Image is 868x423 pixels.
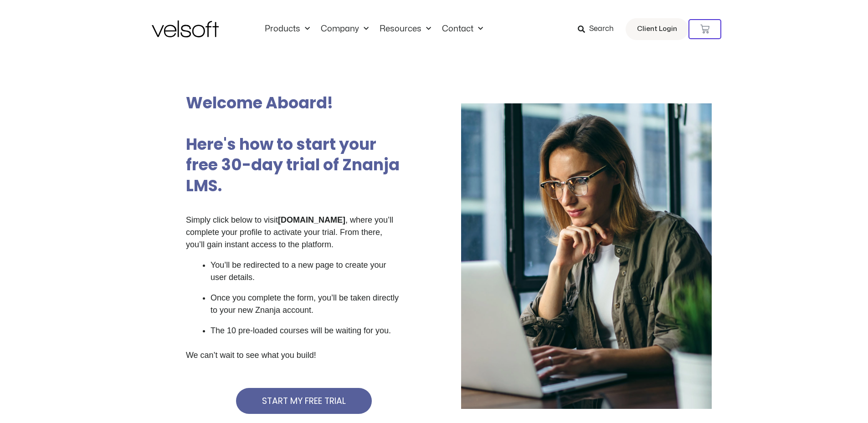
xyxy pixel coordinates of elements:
a: Search [578,21,620,37]
a: Client Login [626,18,688,40]
nav: Menu [259,24,488,34]
span: START MY FREE TRIAL [262,397,346,405]
p: Once you complete the form, you’ll be taken directly to your new Znanja account. [211,292,401,316]
a: CompanyMenu Toggle [315,24,374,34]
h2: Welcome Aboard! Here's how to start your free 30-day trial of Znanja LMS. [186,92,400,196]
span: Search [589,23,614,35]
a: ResourcesMenu Toggle [374,24,437,34]
p: The 10 pre-loaded courses will be waiting for you. [211,325,401,337]
a: ContactMenu Toggle [437,24,488,34]
p: You’ll be redirected to a new page to create your user details. [211,259,401,284]
span: Client Login [637,23,677,35]
p: We can’t wait to see what you build! [186,349,401,362]
a: ProductsMenu Toggle [259,24,315,34]
a: START MY FREE TRIAL [236,388,372,414]
p: Simply click below to visit , where you’ll complete your profile to activate your trial. From the... [186,214,401,251]
img: Velsoft Training Materials [152,20,219,37]
strong: [DOMAIN_NAME] [278,215,345,224]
